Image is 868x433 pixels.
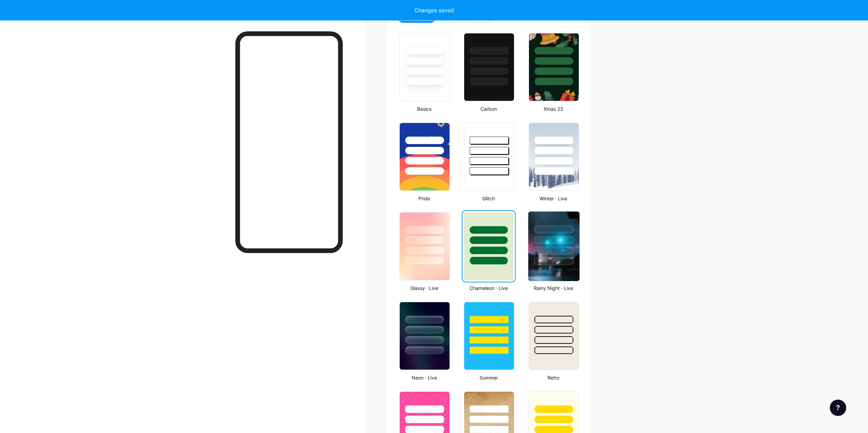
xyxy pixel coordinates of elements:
[527,374,580,381] div: Retro
[397,105,451,112] div: Basics
[462,105,515,112] div: Carbon
[414,6,454,14] div: Changes saved
[528,212,579,281] img: rainy_night.jpg
[527,105,580,112] div: Xmas 23
[527,195,580,202] div: Winter · Live
[462,374,515,381] div: Summer
[397,284,451,292] div: Glassy · Live
[462,195,515,202] div: Glitch
[462,284,515,292] div: Chameleon · Live
[397,195,451,202] div: Pride
[397,374,451,381] div: Neon · Live
[527,284,580,292] div: Rainy Night · Live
